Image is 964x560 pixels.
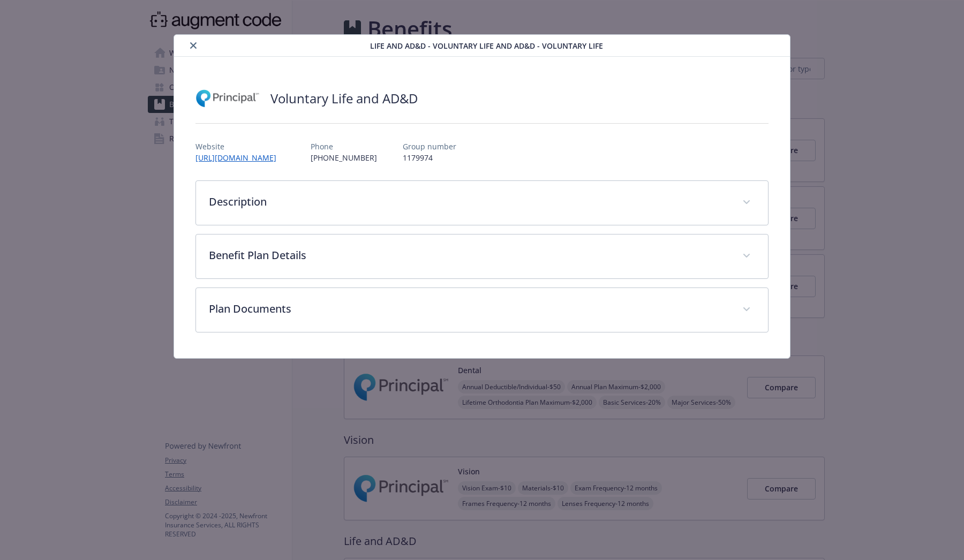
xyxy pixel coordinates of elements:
[196,288,768,332] div: Plan Documents
[187,39,200,52] button: close
[195,141,285,152] p: Website
[195,153,285,163] a: [URL][DOMAIN_NAME]
[403,141,456,152] p: Group number
[196,234,768,278] div: Benefit Plan Details
[209,194,729,210] p: Description
[209,301,729,317] p: Plan Documents
[195,82,260,115] img: Principal Financial Group Inc
[403,152,456,163] p: 1179974
[311,152,377,163] p: [PHONE_NUMBER]
[209,247,729,263] p: Benefit Plan Details
[270,89,418,108] h2: Voluntary Life and AD&D
[196,181,768,225] div: Description
[96,34,868,359] div: details for plan Life and AD&D - Voluntary Life and AD&D - Voluntary Life
[311,141,377,152] p: Phone
[370,40,603,51] span: Life and AD&D - Voluntary Life and AD&D - Voluntary Life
